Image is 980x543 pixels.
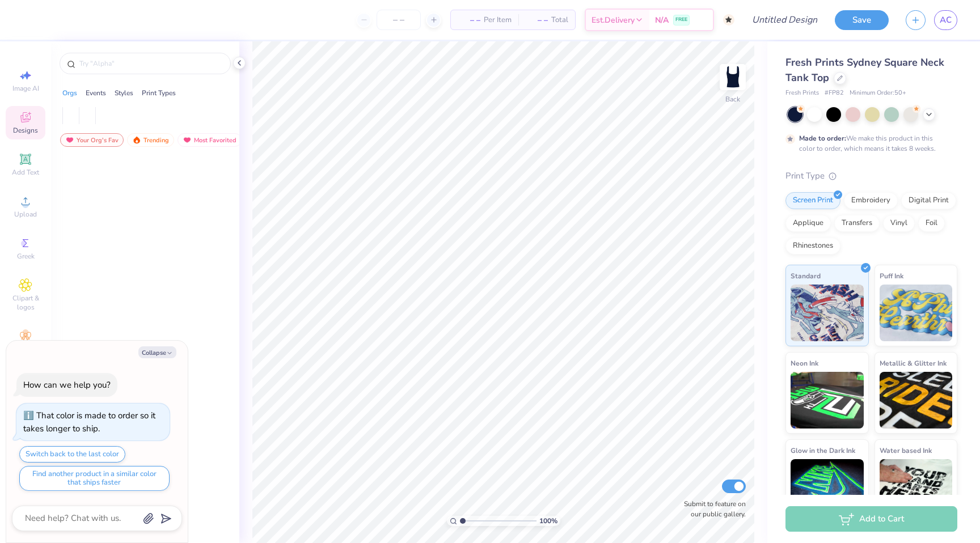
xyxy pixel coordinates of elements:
div: Most Favorited [178,133,242,147]
img: Back [721,66,744,88]
span: Standard [791,270,821,282]
button: Collapse [138,346,176,358]
div: Applique [785,215,831,232]
div: How can we help you? [23,379,111,391]
div: Orgs [62,88,77,98]
span: Per Item [484,14,512,26]
strong: Made to order: [799,134,846,143]
div: Rhinestones [785,237,840,254]
span: Fresh Prints [785,88,819,98]
input: Try "Alpha" [78,58,223,69]
div: Print Types [142,88,176,98]
span: Designs [13,126,38,135]
input: – – [377,10,421,30]
button: Save [835,10,889,30]
span: Neon Ink [791,357,818,369]
img: most_fav.gif [183,136,192,144]
button: Switch back to the last color [19,446,125,463]
div: That color is made to order so it takes longer to ship. [23,410,155,434]
span: Water based Ink [880,444,932,456]
span: Total [551,14,568,26]
label: Submit to feature on our public gallery. [678,499,746,519]
span: Est. Delivery [592,14,635,26]
div: Digital Print [901,192,956,209]
div: Vinyl [883,215,915,232]
span: – – [458,14,480,26]
span: Image AI [12,84,39,93]
div: Screen Print [785,192,840,209]
div: Print Type [785,169,957,183]
img: Puff Ink [880,285,953,341]
span: N/A [655,14,669,26]
div: Back [725,94,740,104]
div: Transfers [834,215,880,232]
span: Minimum Order: 50 + [850,88,906,98]
img: most_fav.gif [65,136,74,144]
img: trending.gif [132,136,141,144]
span: 100 % [539,516,557,526]
a: AC [934,10,957,30]
span: Metallic & Glitter Ink [880,357,947,369]
div: We make this product in this color to order, which means it takes 8 weeks. [799,133,939,154]
div: Events [86,88,106,98]
img: Standard [791,285,864,341]
img: Water based Ink [880,459,953,516]
div: Your Org's Fav [60,133,124,147]
span: # FP82 [825,88,844,98]
span: Puff Ink [880,270,903,282]
span: Greek [17,252,35,261]
img: Glow in the Dark Ink [791,459,864,516]
button: Find another product in a similar color that ships faster [19,466,170,491]
span: Add Text [12,168,39,177]
span: Clipart & logos [6,294,45,312]
div: Trending [127,133,174,147]
span: Glow in the Dark Ink [791,444,855,456]
span: Upload [14,210,37,219]
div: Foil [918,215,945,232]
span: Fresh Prints Sydney Square Neck Tank Top [785,56,944,84]
img: Metallic & Glitter Ink [880,372,953,429]
img: Neon Ink [791,372,864,429]
div: Styles [115,88,133,98]
span: FREE [675,16,687,24]
span: – – [525,14,548,26]
span: AC [940,14,952,27]
div: Embroidery [844,192,898,209]
input: Untitled Design [743,9,826,31]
